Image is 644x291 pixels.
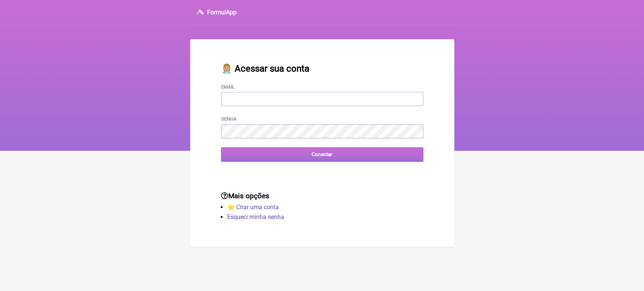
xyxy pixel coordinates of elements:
a: ⭐️ Criar uma conta [227,204,279,211]
label: Senha [221,116,237,122]
h3: FormulApp [207,9,237,16]
input: Conectar [221,147,423,161]
h2: 👩🏼‍⚕️ Acessar sua conta [221,63,423,74]
label: Email [221,84,235,90]
h3: Mais opções [221,192,423,200]
a: Esqueci minha senha [227,213,284,221]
